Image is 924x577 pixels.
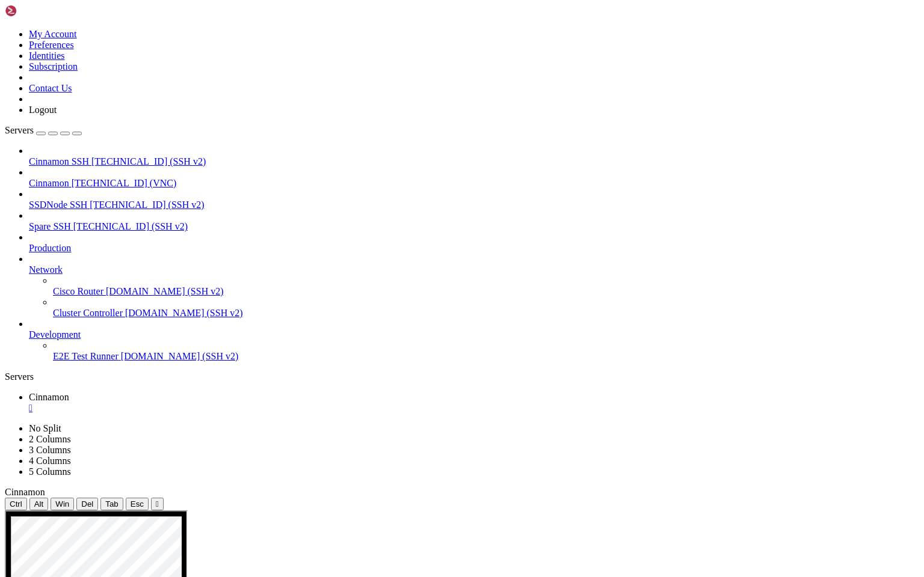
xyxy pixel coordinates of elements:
[34,499,44,508] span: Alt
[29,254,919,319] li: Network
[53,308,123,318] span: Cluster Controller
[105,499,119,508] span: Tab
[29,329,919,340] a: Development
[53,286,919,297] a: Cisco Router [DOMAIN_NAME] (SSH v2)
[29,178,69,188] span: Cinnamon
[29,156,89,166] span: Cinnamon SSH
[10,499,22,508] span: Ctrl
[29,221,71,231] span: Spare SSH
[29,40,74,50] a: Preferences
[51,498,74,510] button: Win
[53,340,919,362] li: E2E Test Runner [DOMAIN_NAME] (SSH v2)
[5,125,34,135] span: Servers
[29,319,919,362] li: Development
[91,156,206,166] span: [TECHNICAL_ID] (SSH v2)
[156,499,159,508] div: 
[29,264,919,275] a: Network
[53,351,119,361] span: E2E Test Runner
[29,156,919,167] a: Cinnamon SSH [TECHNICAL_ID] (SSH v2)
[121,351,239,361] span: [DOMAIN_NAME] (SSH v2)
[5,371,919,382] div: Servers
[29,167,919,189] li: Cinnamon [TECHNICAL_ID] (VNC)
[5,487,45,497] span: Cinnamon
[29,329,81,340] span: Development
[55,499,69,508] span: Win
[29,105,57,115] a: Logout
[72,178,177,188] span: [TECHNICAL_ID] (VNC)
[29,232,919,254] li: Production
[29,189,919,210] li: SSDNode SSH [TECHNICAL_ID] (SSH v2)
[29,50,65,61] a: Identities
[29,210,919,232] li: Spare SSH [TECHNICAL_ID] (SSH v2)
[29,498,49,510] button: Alt
[5,125,82,135] a: Servers
[29,221,919,232] a: Spare SSH [TECHNICAL_ID] (SSH v2)
[100,498,123,510] button: Tab
[29,466,71,477] a: 5 Columns
[53,286,103,296] span: Cisco Router
[29,145,919,167] li: Cinnamon SSH [TECHNICAL_ID] (SSH v2)
[29,29,77,39] a: My Account
[73,221,188,231] span: [TECHNICAL_ID] (SSH v2)
[151,498,164,510] button: 
[53,351,919,362] a: E2E Test Runner [DOMAIN_NAME] (SSH v2)
[53,297,919,319] li: Cluster Controller [DOMAIN_NAME] (SSH v2)
[29,392,69,402] span: Cinnamon
[90,200,204,210] span: [TECHNICAL_ID] (SSH v2)
[29,243,919,254] a: Production
[131,499,144,508] span: Esc
[29,243,71,253] span: Production
[53,308,919,319] a: Cluster Controller [DOMAIN_NAME] (SSH v2)
[29,423,61,433] a: No Split
[29,434,71,444] a: 2 Columns
[81,499,93,508] span: Del
[125,308,243,318] span: [DOMAIN_NAME] (SSH v2)
[5,498,27,510] button: Ctrl
[76,498,98,510] button: Del
[29,178,919,189] a: Cinnamon [TECHNICAL_ID] (VNC)
[29,392,919,414] a: Cinnamon
[126,498,149,510] button: Esc
[106,286,224,296] span: [DOMAIN_NAME] (SSH v2)
[29,200,919,210] a: SSDNode SSH [TECHNICAL_ID] (SSH v2)
[29,61,78,72] a: Subscription
[29,445,71,455] a: 3 Columns
[29,456,71,466] a: 4 Columns
[29,403,919,414] a: 
[5,5,74,17] img: Shellngn
[29,264,63,275] span: Network
[29,200,87,210] span: SSDNode SSH
[29,83,72,93] a: Contact Us
[53,275,919,297] li: Cisco Router [DOMAIN_NAME] (SSH v2)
